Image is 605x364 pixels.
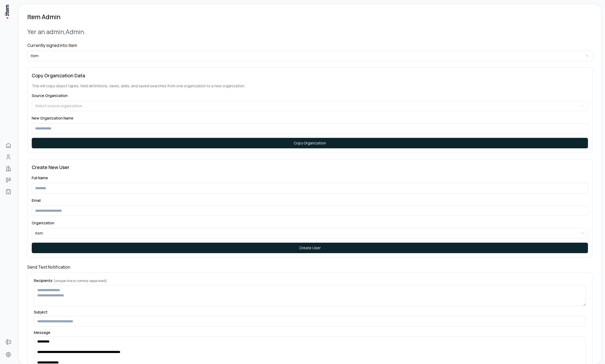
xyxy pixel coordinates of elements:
label: Email [32,198,41,203]
label: Source Organization [32,93,68,98]
label: Subject [34,310,586,314]
span: (one per line or comma-separated) [53,279,107,283]
a: Contacts [3,152,14,162]
h4: Currently signed into: item [27,42,592,48]
h3: Copy Organization Data [32,72,588,79]
a: Agents [3,186,14,197]
h3: Create New User [32,164,588,171]
button: Create User [32,243,588,253]
h2: Yer an admin, Admin . [27,27,592,36]
label: Full Name [32,175,48,180]
a: Settings [3,349,14,360]
h4: Send Test Notification [27,264,592,270]
a: Home [3,140,14,151]
label: Message [34,331,586,334]
button: Copy Organization [32,138,588,148]
a: Forms [3,337,14,347]
label: Organization [32,220,54,225]
a: Companies [3,163,14,174]
label: Recipients [34,279,586,283]
img: Item Brain Logo [4,4,9,19]
p: This will copy object types, field definitions, views, skills, and saved searches from one organi... [32,83,588,89]
label: New Organization Name [32,116,73,121]
h1: Item Admin [27,13,61,21]
a: deals [3,175,14,185]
